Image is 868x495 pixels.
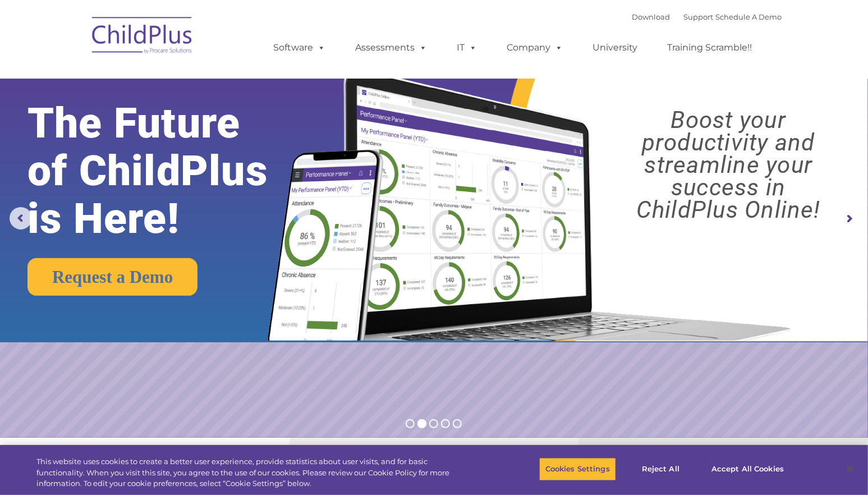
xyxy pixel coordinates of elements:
[656,36,764,59] a: Training Scramble!!
[86,9,199,65] img: ChildPlus by Procare Solutions
[496,36,575,59] a: Company
[156,120,204,129] span: Phone number
[684,12,714,21] a: Support
[36,456,477,489] div: This website uses cookies to create a better user experience, provide statistics about user visit...
[716,12,782,21] a: Schedule A Demo
[600,109,857,221] rs-layer: Boost your productivity and streamline your success in ChildPlus Online!
[838,457,862,482] button: Close
[27,99,305,242] rs-layer: The Future of ChildPlus is Here!
[632,12,782,21] font: |
[27,258,198,296] a: Request a Demo
[705,457,790,481] button: Accept All Cookies
[446,36,489,59] a: IT
[345,36,439,59] a: Assessments
[632,12,670,21] a: Download
[539,457,616,481] button: Cookies Settings
[626,457,696,481] button: Reject All
[263,36,337,59] a: Software
[582,36,649,59] a: University
[156,74,190,82] span: Last name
